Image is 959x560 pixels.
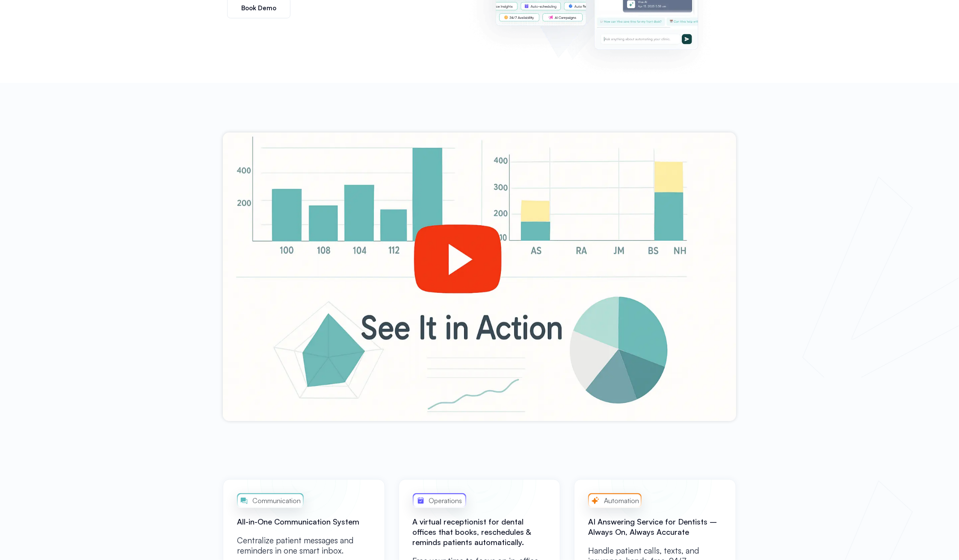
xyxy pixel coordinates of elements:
[602,495,639,506] span: Automation
[237,535,371,556] p: Centralize patient messages and reminders in one smart inbox.
[250,495,301,506] span: Communication
[588,516,722,537] h2: AI Answering Service for Dentists – Always On, Always Accurate
[413,516,547,547] h2: A virtual receptionist for dental offices that books, reschedules & reminds patients automatically.
[241,5,276,11] span: Book Demo
[427,495,462,506] span: Operations
[237,516,371,527] h2: All-in-One Communication System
